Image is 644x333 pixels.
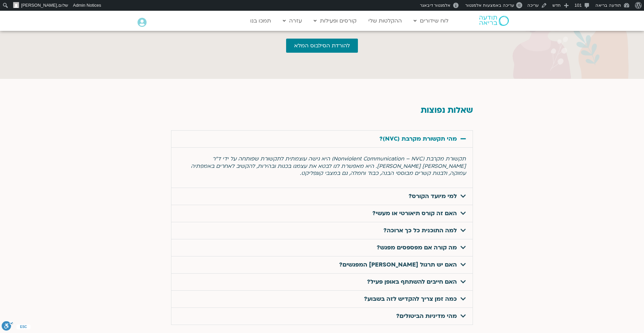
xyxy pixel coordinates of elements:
[379,135,457,143] a: מהי תקשורת מקרבת (NVC)?
[372,209,457,217] a: האם זה קורס תיאורטי או מעשי?
[279,14,305,27] a: עזרה
[383,227,457,234] a: למה התוכנית כל כך ארוכה?
[191,155,466,177] span: תקשורת מקרבת (Nonviolent Communication – NVC) היא גישה עוצמתית לתקשורת שפותחה על ידי ד"ר [PERSON_...
[171,256,473,273] div: האם יש תרגול [PERSON_NAME] המפגשים?
[171,291,473,307] div: כמה זמן צריך להקדיש לזה בשבוע?
[396,312,457,320] a: מהי מדיניות הביטולים?
[171,239,473,256] div: מה קורה אם מפספסים מפגש?
[171,222,473,239] div: למה התוכנית כל כך ארוכה?
[171,131,473,147] div: מהי תקשורת מקרבת (NVC)?
[247,14,274,27] a: תמכו בנו
[294,43,350,49] span: להורדת הסילבוס המלא
[367,278,457,286] a: האם חייבים להשתתף באופן פעיל?
[479,16,509,26] img: תודעה בריאה
[465,3,514,8] span: עריכה באמצעות אלמנטור
[365,14,405,27] a: ההקלטות שלי
[171,308,473,325] div: מהי מדיניות הביטולים?
[410,14,452,27] a: לוח שידורים
[364,295,457,303] a: כמה זמן צריך להקדיש לזה בשבוע?
[409,192,457,200] a: למי מיועד הקורס?
[339,261,457,269] a: האם יש תרגול [PERSON_NAME] המפגשים?
[377,244,457,251] a: מה קורה אם מפספסים מפגש?
[171,205,473,222] div: האם זה קורס תיאורטי או מעשי?
[171,274,473,290] div: האם חייבים להשתתף באופן פעיל?
[21,3,57,8] span: [PERSON_NAME]
[286,39,358,53] a: להורדת הסילבוס המלא
[171,147,473,188] div: מהי תקשורת מקרבת (NVC)?
[171,188,473,205] div: למי מיועד הקורס?
[171,106,473,115] h2: שאלות נפוצות
[310,14,360,27] a: קורסים ופעילות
